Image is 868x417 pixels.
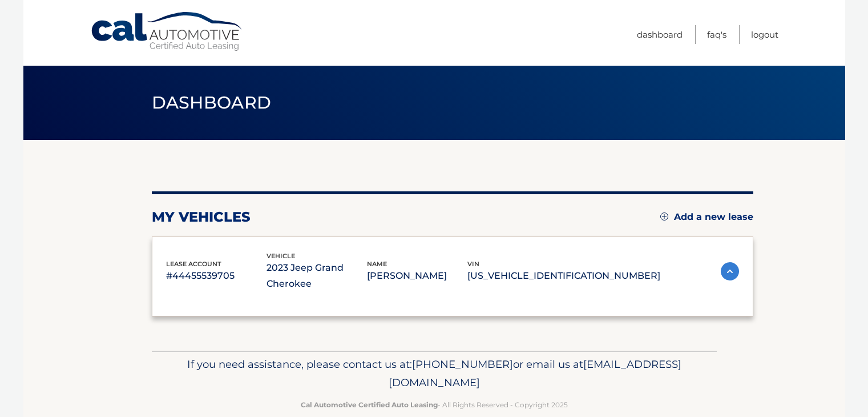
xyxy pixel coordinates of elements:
[152,92,272,113] span: Dashboard
[166,260,221,268] span: lease account
[412,358,513,371] span: [PHONE_NUMBER]
[707,25,726,44] a: FAQ's
[751,25,778,44] a: Logout
[301,400,438,409] strong: Cal Automotive Certified Auto Leasing
[721,262,739,280] img: accordion-active.svg
[267,260,367,292] p: 2023 Jeep Grand Cherokee
[467,268,660,284] p: [US_VEHICLE_IDENTIFICATION_NUMBER]
[637,25,683,44] a: Dashboard
[367,260,387,268] span: name
[152,209,251,226] h2: my vehicles
[159,399,709,411] p: - All Rights Reserved - Copyright 2025
[267,252,295,260] span: vehicle
[660,212,668,220] img: add.svg
[166,268,267,284] p: #44455539705
[159,355,709,392] p: If you need assistance, please contact us at: or email us at
[660,211,753,223] a: Add a new lease
[90,11,244,52] a: Cal Automotive
[367,268,467,284] p: [PERSON_NAME]
[467,260,479,268] span: vin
